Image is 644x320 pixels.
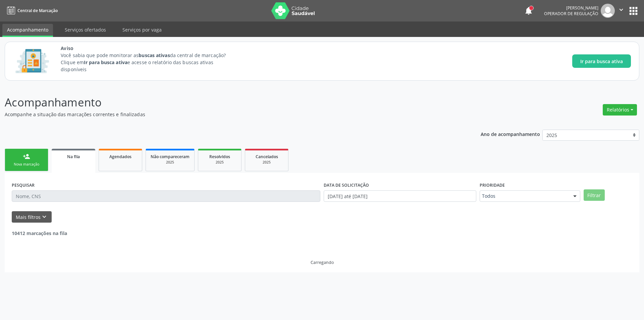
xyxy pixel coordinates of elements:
span: Central de Marcação [17,8,58,13]
div: [PERSON_NAME] [544,5,598,11]
div: Nova marcação [10,162,43,167]
button: Mais filtroskeyboard_arrow_down [12,211,52,223]
div: 2025 [250,160,283,165]
span: Cancelados [256,154,278,159]
p: Acompanhamento [5,94,449,111]
span: Resolvidos [209,154,230,159]
span: Todos [482,193,567,199]
strong: 10412 marcações na fila [12,230,67,236]
strong: buscas ativas [139,52,170,58]
span: Aviso [61,45,238,52]
i:  [618,6,625,13]
span: Não compareceram [151,154,190,159]
span: Agendados [109,154,131,159]
strong: Ir para busca ativa [84,59,127,65]
span: Ir para busca ativa [580,58,623,65]
label: PESQUISAR [12,180,35,190]
span: Operador de regulação [544,11,598,16]
label: DATA DE SOLICITAÇÃO [324,180,369,190]
button: notifications [524,6,533,15]
input: Selecione um intervalo [324,190,476,202]
div: 2025 [151,160,190,165]
input: Nome, CNS [12,190,320,202]
a: Serviços ofertados [60,24,111,36]
button: Ir para busca ativa [572,54,631,68]
img: img [601,4,615,18]
div: Carregando [311,260,334,265]
div: person_add [23,153,30,160]
p: Ano de acompanhamento [481,130,540,138]
button: Filtrar [584,189,605,201]
a: Serviços por vaga [118,24,166,36]
a: Central de Marcação [5,5,58,16]
p: Você sabia que pode monitorar as da central de marcação? Clique em e acesse o relatório das busca... [61,52,238,73]
i: keyboard_arrow_down [41,213,48,221]
button: Relatórios [603,104,637,116]
div: 2025 [203,160,236,165]
span: Na fila [67,154,80,159]
button:  [615,4,628,18]
label: Prioridade [480,180,505,190]
a: Acompanhamento [2,24,53,37]
button: apps [628,5,639,17]
p: Acompanhe a situação das marcações correntes e finalizadas [5,111,449,118]
img: Imagem de CalloutCard [13,46,51,76]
